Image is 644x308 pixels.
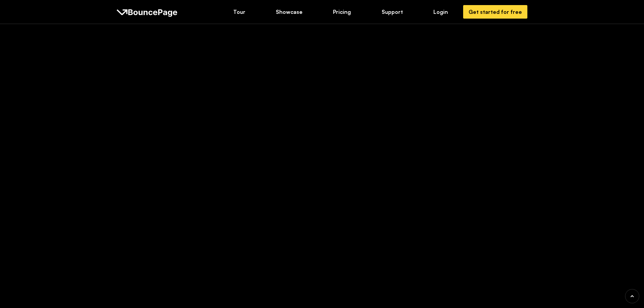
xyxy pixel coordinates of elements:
div: Tour [233,8,245,16]
div: Pricing [333,8,351,16]
a: Showcase [271,6,307,18]
div: Login [433,8,448,16]
div: Get started for free [469,8,522,16]
a: Pricing [328,6,356,18]
div: Support [382,8,403,16]
a: Get started for free [463,5,527,19]
a: Login [429,6,453,18]
a: Support [377,6,408,18]
a: Tour [229,6,250,18]
div: Showcase [276,8,303,16]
